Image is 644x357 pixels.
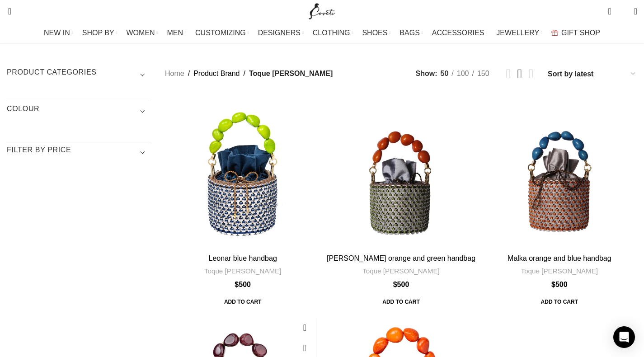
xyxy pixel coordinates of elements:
[393,281,409,288] bdi: 500
[432,24,488,42] a: ACCESSORIES
[127,28,155,37] span: WOMEN
[235,281,251,288] bdi: 500
[235,281,239,288] span: $
[2,2,11,20] a: Search
[167,24,186,42] a: MEN
[218,294,268,310] span: Add to cart
[432,28,484,37] span: ACCESSORIES
[376,294,426,310] span: Add to cart
[204,266,282,276] a: Toque [PERSON_NAME]
[327,254,475,262] a: [PERSON_NAME] orange and green handbag
[7,104,151,119] h3: COLOUR
[618,2,627,20] div: My Wishlist
[551,281,568,288] bdi: 500
[551,281,555,288] span: $
[209,254,277,262] a: Leonar blue handbag
[323,94,479,249] a: Isaac orange and green handbag
[313,24,353,42] a: CLOTHING
[400,28,419,37] span: BAGS
[165,94,320,249] a: Leonar blue handbag
[362,266,440,276] a: Toque [PERSON_NAME]
[561,28,600,37] span: GIFT SHOP
[496,24,542,42] a: JEWELLERY
[195,28,246,37] span: CUSTOMIZING
[167,28,183,37] span: MEN
[393,281,397,288] span: $
[82,24,118,42] a: SHOP BY
[307,7,337,14] a: Site logo
[482,94,637,249] a: Malka orange and blue handbag
[293,318,316,338] a: Quick view
[535,294,584,310] a: Add to cart: “Malka orange and blue handbag”
[82,28,114,37] span: SHOP BY
[7,145,151,160] h3: Filter by price
[508,254,611,262] a: Malka orange and blue handbag
[376,294,426,310] a: Add to cart: “Isaac orange and green handbag”
[551,24,600,42] a: GIFT SHOP
[521,266,598,276] a: Toque [PERSON_NAME]
[195,24,249,42] a: CUSTOMIZING
[551,30,558,36] img: GiftBag
[535,294,584,310] span: Add to cart
[362,24,390,42] a: SHOES
[44,28,70,37] span: NEW IN
[2,24,642,42] div: Main navigation
[313,28,350,37] span: CLOTHING
[127,24,158,42] a: WOMEN
[400,24,423,42] a: BAGS
[613,326,635,348] div: Open Intercom Messenger
[7,67,151,83] h3: Product categories
[258,28,301,37] span: DESIGNERS
[496,28,539,37] span: JEWELLERY
[609,5,616,11] span: 0
[620,9,627,16] span: 0
[258,24,304,42] a: DESIGNERS
[44,24,73,42] a: NEW IN
[603,2,616,20] a: 0
[218,294,268,310] a: Add to cart: “Leonar blue handbag”
[362,28,387,37] span: SHOES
